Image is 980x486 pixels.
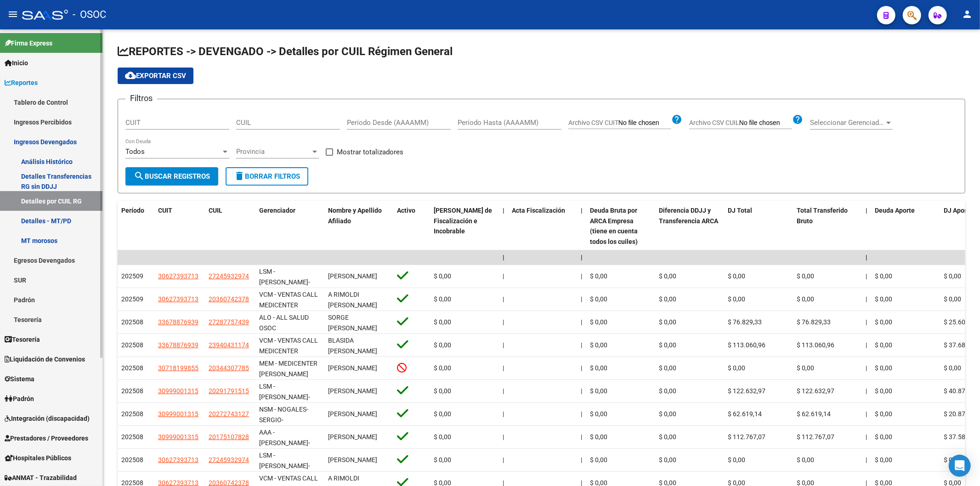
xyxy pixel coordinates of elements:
span: 202508 [121,456,143,463]
span: Total Transferido Bruto [797,207,848,225]
span: Activo [397,207,415,214]
button: Borrar Filtros [226,167,308,186]
span: $ 0,00 [944,364,961,372]
span: 202508 [121,341,143,349]
span: $ 0,00 [797,364,814,372]
span: $ 40.877,66 [944,387,978,395]
span: $ 112.767,07 [728,433,765,441]
span: $ 0,00 [434,318,451,326]
mat-icon: help [671,114,682,125]
span: $ 0,00 [590,295,607,303]
span: $ 0,00 [875,318,892,326]
span: 30627393713 [158,295,198,303]
span: | [503,207,504,214]
span: Deuda Aporte [875,207,915,214]
datatable-header-cell: Gerenciador [255,201,324,252]
mat-icon: cloud_download [125,70,136,81]
span: | [503,254,504,261]
span: 202508 [121,410,143,418]
span: Firma Express [5,38,52,48]
span: $ 0,00 [590,364,607,372]
span: 20344307785 [209,364,249,372]
span: $ 0,00 [434,387,451,395]
span: $ 0,00 [659,295,676,303]
span: $ 0,00 [797,456,814,463]
datatable-header-cell: DJ Total [724,201,793,252]
span: | [503,272,504,280]
span: $ 0,00 [590,272,607,280]
span: | [581,364,582,372]
span: $ 0,00 [944,295,961,303]
mat-icon: person [962,9,973,20]
span: | [866,433,867,441]
span: 202508 [121,318,143,326]
span: | [581,341,582,349]
span: [PERSON_NAME] [328,272,377,280]
span: $ 62.619,14 [797,410,831,418]
span: $ 112.767,07 [797,433,834,441]
span: 20291791515 [209,387,249,395]
span: Liquidación de Convenios [5,354,85,364]
span: $ 0,00 [590,341,607,349]
span: $ 0,00 [875,410,892,418]
span: | [503,318,504,326]
span: Nombre y Apellido Afiliado [328,207,382,225]
span: 33678876939 [158,318,198,326]
span: Archivo CSV CUIL [689,119,739,126]
datatable-header-cell: Período [118,201,154,252]
span: $ 0,00 [875,387,892,395]
span: | [503,456,504,463]
span: $ 76.829,33 [728,318,762,326]
span: $ 0,00 [659,364,676,372]
span: $ 0,00 [797,272,814,280]
span: $ 0,00 [728,456,745,463]
span: $ 0,00 [434,295,451,303]
span: Seleccionar Gerenciador [810,119,884,127]
span: $ 37.686,99 [944,341,978,349]
mat-icon: search [134,170,145,181]
span: | [581,272,582,280]
span: 202508 [121,387,143,395]
span: | [866,254,867,261]
span: $ 0,00 [875,272,892,280]
span: $ 0,00 [875,295,892,303]
span: AAA - [PERSON_NAME]-MEDICENTER [259,429,310,457]
span: Padrón [5,394,34,404]
span: MEM - MEDICENTER [PERSON_NAME] [259,360,317,378]
span: $ 76.829,33 [797,318,831,326]
button: Buscar Registros [125,167,218,186]
datatable-header-cell: Deuda Bruta Neto de Fiscalización e Incobrable [430,201,499,252]
span: BLASIDA [PERSON_NAME][GEOGRAPHIC_DATA] [328,337,390,365]
span: $ 0,00 [659,341,676,349]
span: $ 0,00 [659,387,676,395]
span: $ 0,00 [875,456,892,463]
span: $ 0,00 [728,364,745,372]
span: $ 122.632,97 [728,387,765,395]
span: | [866,207,867,214]
span: | [503,341,504,349]
span: VCM - VENTAS CALL MEDICENTER [259,337,318,355]
span: LSM - [PERSON_NAME]-MEDICENTER [259,268,310,296]
span: Mostrar totalizadores [337,147,403,158]
span: $ 0,00 [434,410,451,418]
span: 27287757439 [209,318,249,326]
span: Diferencia DDJJ y Transferencia ARCA [659,207,718,225]
span: 30627393713 [158,456,198,463]
span: 202509 [121,272,143,280]
span: $ 0,00 [659,410,676,418]
span: | [866,456,867,463]
span: | [503,364,504,372]
span: 27245932974 [209,456,249,463]
span: | [581,456,582,463]
button: Exportar CSV [118,68,193,84]
span: 202508 [121,364,143,372]
span: | [866,272,867,280]
span: | [581,318,582,326]
span: 30999001315 [158,410,198,418]
span: Acta Fiscalización [512,207,565,214]
span: REPORTES -> DEVENGADO -> Detalles por CUIL Régimen General [118,45,453,58]
datatable-header-cell: Nombre y Apellido Afiliado [324,201,393,252]
span: [PERSON_NAME] [328,387,377,395]
span: Reportes [5,78,38,88]
span: $ 0,00 [659,272,676,280]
